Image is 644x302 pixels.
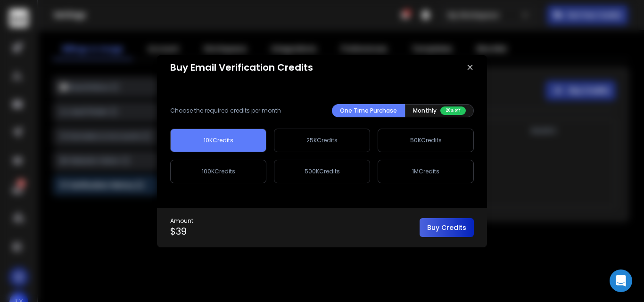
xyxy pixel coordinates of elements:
div: 20% off [440,106,466,115]
button: One Time Purchase [332,104,405,117]
p: $ 39 [170,225,193,238]
button: Monthly 20% off [405,104,474,117]
div: Buy Email Verification Credits [157,55,326,80]
p: 10K Credits [186,137,251,144]
p: 500K Credits [289,168,355,175]
p: 25K Credits [289,137,355,144]
p: 100K Credits [186,168,251,175]
p: Amount [170,217,193,225]
p: 1M Credits [393,168,458,175]
p: 50K Credits [393,137,458,144]
div: Open Intercom Messenger [610,269,632,292]
p: Choose the required credits per month [170,107,281,114]
button: Buy Credits [420,218,474,237]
